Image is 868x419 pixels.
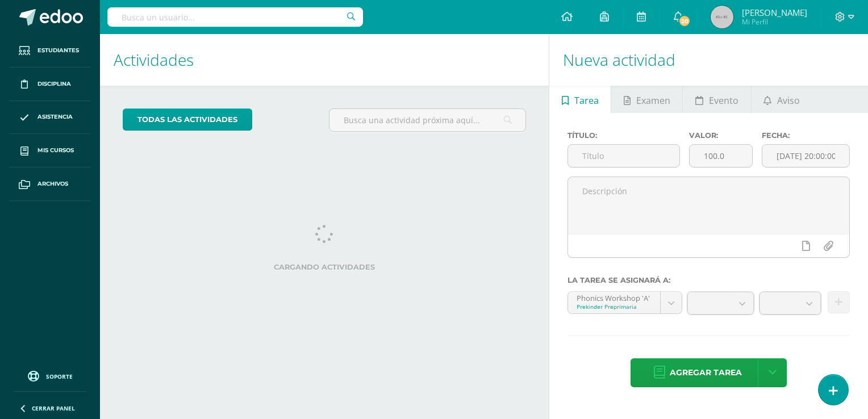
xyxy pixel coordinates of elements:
input: Título [568,145,679,167]
a: Asistencia [9,101,91,135]
a: Evento [683,86,750,113]
img: 45x45 [711,6,733,28]
span: Tarea [574,87,599,114]
a: Tarea [549,86,611,113]
span: Agregar tarea [670,359,742,387]
input: Busca un usuario... [107,7,363,27]
span: Mis cursos [37,146,74,155]
label: Fecha: [762,131,850,140]
span: Aviso [777,87,800,114]
label: Título: [567,131,680,140]
a: Soporte [14,368,86,383]
a: Archivos [9,167,91,201]
span: Evento [709,87,738,114]
span: Cerrar panel [32,404,75,412]
a: Estudiantes [9,34,91,68]
span: [PERSON_NAME] [742,7,807,18]
h1: Actividades [114,34,535,86]
span: Asistencia [37,112,73,121]
a: Disciplina [9,68,91,101]
div: Prekinder Preprimaria [577,303,652,311]
span: Soporte [46,372,73,380]
span: 20 [678,15,691,27]
span: Mi Perfil [742,17,807,27]
span: Estudiantes [37,46,79,55]
a: Examen [611,86,682,113]
a: Mis cursos [9,134,91,167]
input: Fecha de entrega [762,145,849,167]
a: todas las Actividades [123,108,252,131]
h1: Nueva actividad [563,34,854,86]
a: Aviso [752,86,812,113]
span: Archivos [37,179,68,188]
input: Puntos máximos [690,145,752,167]
span: Examen [636,87,670,114]
label: Cargando actividades [123,263,526,271]
label: La tarea se asignará a: [567,276,850,284]
input: Busca una actividad próxima aquí... [329,109,525,131]
label: Valor: [689,131,753,140]
span: Disciplina [37,79,71,89]
div: Phonics Workshop 'A' [577,292,652,303]
a: Phonics Workshop 'A'Prekinder Preprimaria [568,292,682,313]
